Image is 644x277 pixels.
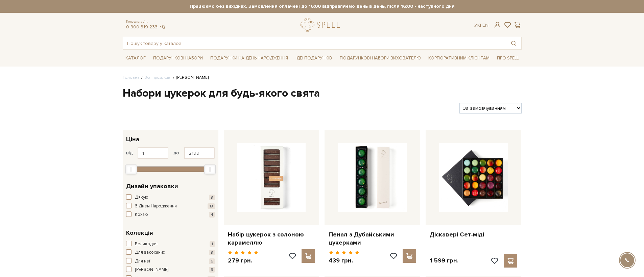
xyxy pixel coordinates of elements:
[126,20,166,24] span: Консультація:
[209,195,215,200] span: 8
[506,37,521,49] button: Пошук товару у каталозі
[204,165,216,174] div: Max
[329,257,359,265] p: 439 грн.
[126,211,215,218] button: Кохаю 4
[135,249,165,256] span: Для закоханих
[301,18,343,32] a: logo
[293,53,335,64] a: Ідеї подарунків
[123,37,506,49] input: Пошук товару у каталозі
[123,75,140,80] a: Головна
[329,231,416,247] a: Пенал з Дубайськими цукерками
[228,257,259,265] p: 279 грн.
[126,182,178,191] span: Дизайн упаковки
[209,212,215,218] span: 4
[494,53,521,64] a: Про Spell
[126,135,139,144] span: Ціна
[337,52,424,64] a: Подарункові набори вихователю
[125,165,137,174] div: Min
[126,150,133,156] span: від
[135,211,148,218] span: Кохаю
[135,241,158,248] span: Великодня
[126,24,158,30] a: 0 800 319 233
[123,53,148,64] a: Каталог
[159,24,166,30] a: telegram
[209,258,215,264] span: 6
[209,250,215,255] span: 8
[208,53,291,64] a: Подарунки на День народження
[209,267,215,273] span: 9
[135,194,148,201] span: Дякую
[126,249,215,256] button: Для закоханих 8
[126,203,215,210] button: З Днем Народження 18
[474,22,488,28] div: Ук
[482,22,488,28] a: En
[171,75,209,81] li: [PERSON_NAME]
[126,228,153,237] span: Колекція
[144,75,171,80] a: Вся продукція
[150,53,206,64] a: Подарункові набори
[135,258,150,265] span: Для неї
[126,267,215,273] button: [PERSON_NAME] 9
[426,52,492,64] a: Корпоративним клієнтам
[126,241,215,248] button: Великодня 1
[123,86,522,101] h1: Набори цукерок для будь-якого свята
[138,147,168,159] input: Ціна
[430,257,458,265] p: 1 599 грн.
[123,3,522,9] strong: Працюємо без вихідних. Замовлення оплачені до 16:00 відправляємо день в день, після 16:00 - насту...
[184,147,215,159] input: Ціна
[135,267,168,273] span: [PERSON_NAME]
[480,22,481,28] span: |
[228,231,315,247] a: Набір цукерок з солоною карамеллю
[430,231,517,238] a: Діскавері Сет-міді
[126,194,215,201] button: Дякую 8
[126,258,215,265] button: Для неї 6
[135,203,177,210] span: З Днем Народження
[210,241,215,247] span: 1
[173,150,179,156] span: до
[208,203,215,209] span: 18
